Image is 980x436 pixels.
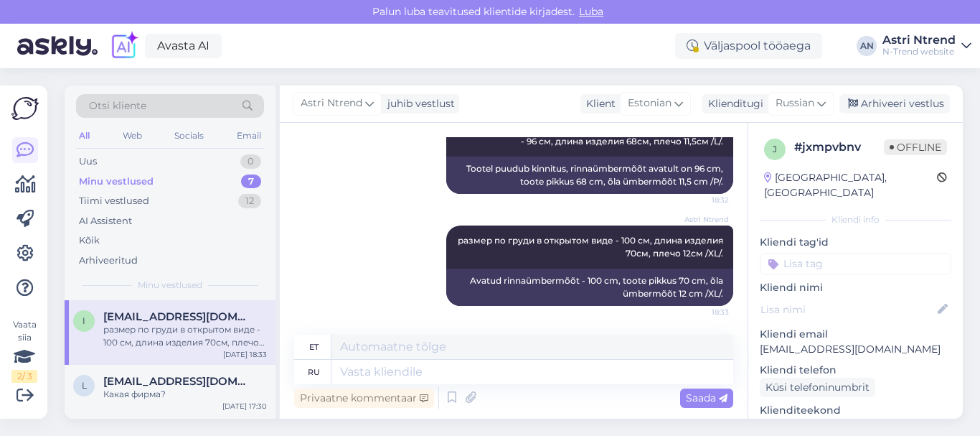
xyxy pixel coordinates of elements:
div: Klienditugi [702,96,763,111]
div: [GEOGRAPHIC_DATA], [GEOGRAPHIC_DATA] [764,170,937,200]
div: ru [308,360,320,384]
p: Klienditeekond [760,403,951,418]
input: Lisa tag [760,253,951,274]
div: Astri Ntrend [882,34,956,46]
div: [DATE] 18:33 [223,349,267,360]
div: Email [234,126,264,145]
div: Какая фирма? [103,388,267,401]
p: Kliendi email [760,327,951,342]
p: Kliendi tag'id [760,235,951,250]
div: 7 [241,175,261,189]
p: [EMAIL_ADDRESS][DOMAIN_NAME] [760,342,951,357]
div: AN [857,36,877,56]
div: # jxmpvbnv [794,139,884,156]
div: Kõik [79,233,100,248]
div: Arhiveeritud [79,254,138,268]
div: 2 / 3 [11,370,37,383]
span: l [82,380,87,391]
div: Minu vestlused [79,175,154,189]
span: Astri Ntrend [301,96,362,111]
span: Irjeteder@gmail.com [103,310,253,323]
span: liisekurg@gmail.com [103,375,253,388]
p: Kliendi telefon [760,363,951,378]
div: 0 [240,154,261,169]
div: Kliendi info [760,213,951,226]
span: Saada [686,391,727,404]
div: Socials [171,126,207,145]
a: Astri NtrendN-Trend website [882,34,971,57]
a: Avasta AI [145,34,222,58]
div: Uus [79,154,97,169]
input: Lisa nimi [760,302,935,317]
div: N-Trend website [882,46,956,57]
div: 12 [238,194,261,208]
div: AI Assistent [79,214,132,228]
span: 18:32 [675,195,729,205]
span: Astri Ntrend [675,214,729,225]
div: Tiimi vestlused [79,194,149,208]
div: Klient [580,96,616,111]
span: Estonian [628,96,672,111]
div: All [76,126,93,145]
span: j [773,144,777,154]
div: [DATE] 17:30 [222,401,267,412]
div: juhib vestlust [382,96,455,111]
span: Luba [575,5,608,18]
div: Avatud rinnaümbermõõt - 100 cm, toote pikkus 70 cm, õla ümbermõõt 12 cm /XL/. [446,269,733,306]
span: Russian [776,96,814,111]
div: et [309,335,319,359]
span: Offline [884,139,947,155]
span: Minu vestlused [138,279,202,292]
p: Kliendi nimi [760,280,951,295]
div: Web [120,126,145,145]
span: Otsi kliente [89,98,146,113]
div: Arhiveeri vestlus [839,94,950,113]
span: размер по груди в открытом виде - 100 см, длина изделия 70см, плечо 12см /XL/. [458,235,725,259]
span: 18:33 [675,307,729,317]
span: I [83,315,85,326]
div: Väljaspool tööaega [675,33,822,59]
img: explore-ai [109,31,139,61]
div: размер по груди в открытом виде - 100 см, длина изделия 70см, плечо 12см /XL/. [103,323,267,349]
div: Vaata siia [11,318,37,383]
div: Küsi telefoninumbrit [760,378,875,397]
div: Privaatne kommentaar [294,389,434,408]
img: Askly Logo [11,97,39,120]
div: Tootel puudub kinnitus, rinnaümbermõõt avatult on 96 cm, toote pikkus 68 cm, õla ümbermõõt 11,5 c... [446,157,733,194]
